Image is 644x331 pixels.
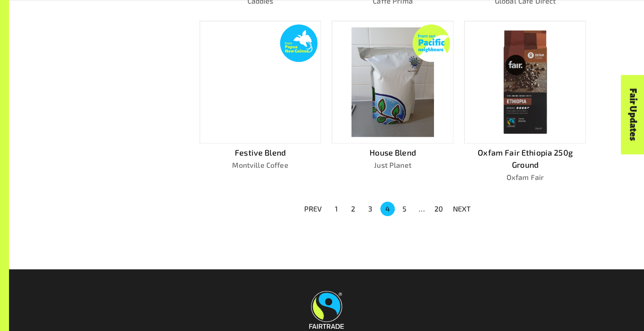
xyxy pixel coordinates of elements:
[299,201,328,217] button: PREV
[200,147,321,159] p: Festive Blend
[453,203,471,214] p: NEXT
[309,291,344,329] img: Fairtrade Australia New Zealand logo
[448,201,476,217] button: NEXT
[380,202,395,216] button: page 4
[464,147,586,170] p: Oxfam Fair Ethiopia 250g Ground
[363,202,378,216] button: Go to page 3
[346,202,361,216] button: Go to page 2
[332,147,453,159] p: House Blend
[200,21,321,183] a: Festive BlendMontville Coffee
[432,202,446,216] button: Go to page 20
[299,201,476,217] nav: pagination navigation
[415,203,429,214] div: …
[464,21,586,183] a: Oxfam Fair Ethiopia 250g GroundOxfam Fair
[332,160,453,170] p: Just Planet
[304,203,322,214] p: PREV
[397,202,412,216] button: Go to page 5
[464,172,586,183] p: Oxfam Fair
[329,202,343,216] button: Go to page 1
[200,160,321,170] p: Montville Coffee
[332,21,453,183] a: House BlendJust Planet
